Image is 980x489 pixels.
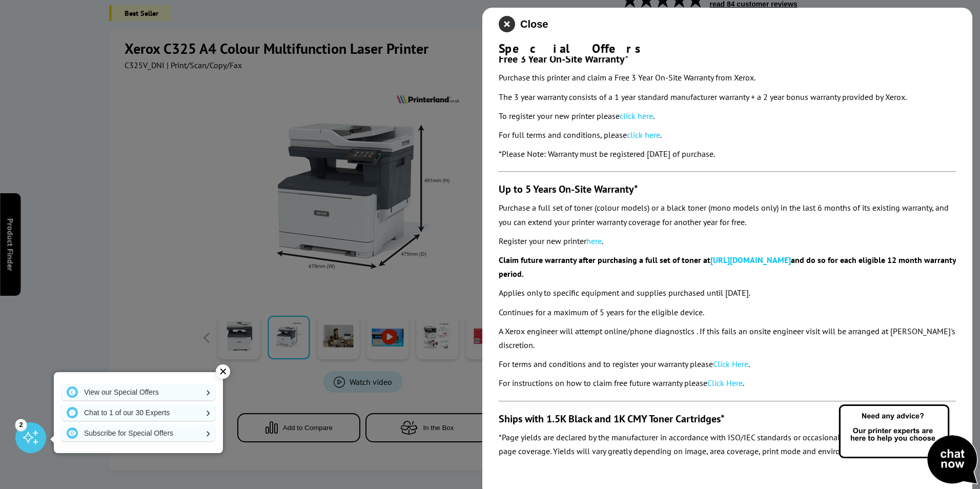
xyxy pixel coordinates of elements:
h3: Free 3 Year On-Site Warranty* [499,52,956,66]
button: close modal [499,16,548,32]
a: Subscribe for Special Offers [62,425,215,441]
a: here [586,236,602,246]
a: click here [620,111,653,121]
div: Special Offers [499,40,956,56]
em: *Page yields are declared by the manufacturer in accordance with ISO/IEC standards or occasionall... [499,432,943,456]
p: Register your new printer . [499,234,956,248]
p: Continues for a maximum of 5 years for the eligible device. [499,305,956,319]
p: *Please Note: Warranty must be registered [DATE] of purchase. [499,147,956,161]
p: A Xerox engineer will attempt online/phone diagnostics . If this fails an onsite engineer visit w... [499,324,956,352]
a: Click Here [707,378,743,388]
h3: Up to 5 Years On-Site Warranty* [499,182,956,196]
p: For terms and conditions and to register your warranty please . [499,357,956,371]
p: The 3 year warranty consists of a 1 year standard manufacturer warranty + a 2 year bonus warranty... [499,90,956,104]
a: click here [627,130,660,140]
b: Claim future warranty after purchasing a full set of toner at [499,255,710,265]
h3: Ships with 1.5K Black and 1K CMY Toner Cartridges* [499,412,956,425]
p: For full terms and conditions, please . [499,128,956,142]
a: View our Special Offers [62,384,215,400]
img: Open Live Chat window [836,403,980,487]
p: Purchase a full set of toner (colour models) or a black toner (mono models only) in the last 6 mo... [499,201,956,229]
a: [URL][DOMAIN_NAME] [710,255,791,265]
div: ✕ [216,364,230,379]
div: 2 [15,419,27,430]
p: Purchase this printer and claim a Free 3 Year On-Site Warranty from Xerox. [499,71,956,85]
p: Applies only to specific equipment and supplies purchased until [DATE]. [499,286,956,300]
span: Close [520,18,548,30]
p: For instructions on how to claim free future warranty please . [499,376,956,390]
a: Click Here [713,359,748,369]
a: Chat to 1 of our 30 Experts [62,404,215,421]
p: To register your new printer please . [499,109,956,123]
